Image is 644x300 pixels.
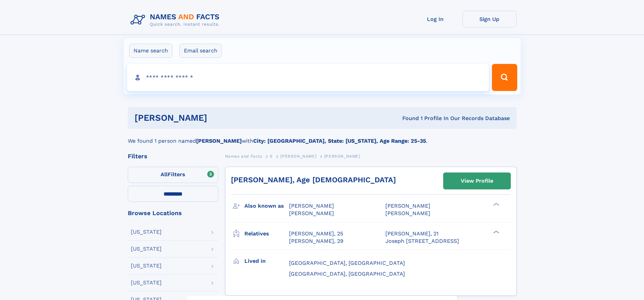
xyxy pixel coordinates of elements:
a: Joseph [STREET_ADDRESS] [385,237,459,245]
a: View Profile [444,173,510,189]
b: [PERSON_NAME] [196,138,242,144]
span: [PERSON_NAME] [324,154,360,159]
h3: Relatives [244,228,289,239]
div: ❯ [492,230,500,234]
h3: Lived in [244,255,289,267]
a: Log In [408,11,462,27]
h3: Also known as [244,200,289,212]
div: View Profile [461,173,493,189]
label: Filters [128,167,218,183]
span: All [161,171,168,178]
a: Sign Up [462,11,517,27]
label: Name search [129,44,172,58]
div: Browse Locations [128,210,218,216]
div: ❯ [492,202,500,207]
div: [US_STATE] [131,263,162,269]
div: [US_STATE] [131,246,162,252]
span: [GEOGRAPHIC_DATA], [GEOGRAPHIC_DATA] [289,260,405,266]
a: [PERSON_NAME] [280,152,316,160]
div: Found 1 Profile In Our Records Database [305,115,510,122]
a: [PERSON_NAME], 25 [289,230,343,237]
a: S [270,152,273,160]
span: [GEOGRAPHIC_DATA], [GEOGRAPHIC_DATA] [289,271,405,277]
div: [US_STATE] [131,280,162,285]
div: We found 1 person named with . [128,129,517,145]
a: Names and Facts [225,152,262,160]
span: S [270,154,273,159]
span: [PERSON_NAME] [289,210,334,216]
button: Search Button [492,64,517,91]
img: Logo Names and Facts [128,11,225,29]
span: [PERSON_NAME] [280,154,316,159]
input: search input [127,64,489,91]
span: [PERSON_NAME] [385,210,430,216]
a: [PERSON_NAME], 21 [385,230,438,237]
label: Email search [180,44,222,58]
a: [PERSON_NAME], 29 [289,237,343,245]
div: Filters [128,153,218,159]
a: [PERSON_NAME], Age [DEMOGRAPHIC_DATA] [231,176,396,184]
b: City: [GEOGRAPHIC_DATA], State: [US_STATE], Age Range: 25-35 [253,138,426,144]
div: [US_STATE] [131,229,162,235]
span: [PERSON_NAME] [385,203,430,209]
span: [PERSON_NAME] [289,203,334,209]
h1: [PERSON_NAME] [135,114,305,122]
